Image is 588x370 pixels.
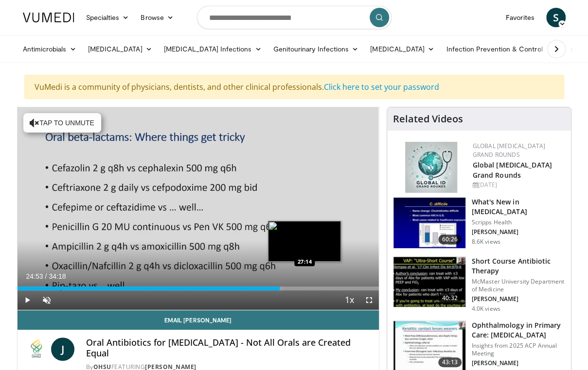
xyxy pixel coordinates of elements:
a: [MEDICAL_DATA] Infections [158,39,267,59]
button: Playback Rate [340,290,359,310]
a: Antimicrobials [17,39,82,59]
h3: Ophthalmology in Primary Care: [MEDICAL_DATA] [472,320,565,340]
img: 8828b190-63b7-4755-985f-be01b6c06460.150x105_q85_crop-smart_upscale.jpg [393,198,465,248]
a: [MEDICAL_DATA] [364,39,440,59]
span: 60:26 [438,235,462,244]
div: Progress Bar [18,286,379,290]
p: [PERSON_NAME] [472,295,565,303]
input: Search topics, interventions [197,6,392,29]
button: Play [18,290,37,310]
img: image.jpeg [268,221,341,262]
p: Scripps Health [472,219,565,226]
button: Unmute [37,290,56,310]
button: Fullscreen [359,290,379,310]
a: Browse [135,8,179,27]
a: Global [MEDICAL_DATA] Grand Rounds [473,160,552,180]
a: Global [MEDICAL_DATA] Grand Rounds [473,142,546,159]
a: Specialties [80,8,135,27]
a: Click here to set your password [324,82,439,92]
p: [PERSON_NAME] [472,228,565,236]
p: Insights from 2025 ACP Annual Meeting [472,342,565,357]
a: Genitourinary Infections [267,39,364,59]
a: 40:32 Short Course Antibiotic Therapy McMaster University Department of Medicine [PERSON_NAME] 4.... [393,256,565,313]
p: 8.6K views [472,238,500,246]
h4: Related Videos [393,113,463,125]
a: J [51,337,74,361]
a: [MEDICAL_DATA] [82,39,158,59]
p: 4.0K views [472,305,500,313]
button: Tap to unmute [23,113,101,133]
a: Favorites [500,8,540,27]
a: 60:26 What's New in [MEDICAL_DATA] Scripps Health [PERSON_NAME] 8.6K views [393,197,565,249]
img: VuMedi Logo [23,13,74,22]
span: 34:18 [49,272,66,280]
p: [PERSON_NAME] [472,359,565,367]
h3: What's New in [MEDICAL_DATA] [472,197,565,217]
div: [DATE] [473,181,563,189]
div: VuMedi is a community of physicians, dentists, and other clinical professionals. [24,75,564,99]
span: / [45,272,47,280]
a: Email [PERSON_NAME] [18,310,379,330]
img: OHSU [25,337,47,361]
p: McMaster University Department of Medicine [472,278,565,293]
span: 40:32 [438,293,462,303]
a: S [546,8,566,27]
span: 24:53 [26,272,43,280]
a: Infection Prevention & Control [440,39,558,59]
span: 43:13 [438,357,462,367]
video-js: Video Player [18,107,379,310]
img: 2bf877c0-eb7b-4425-8030-3dd848914f8d.150x105_q85_crop-smart_upscale.jpg [393,257,465,307]
h4: Oral Antibiotics for [MEDICAL_DATA] - Not All Orals are Created Equal [86,337,371,358]
img: e456a1d5-25c5-46f9-913a-7a343587d2a7.png.150x105_q85_autocrop_double_scale_upscale_version-0.2.png [405,142,457,193]
h3: Short Course Antibiotic Therapy [472,256,565,276]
